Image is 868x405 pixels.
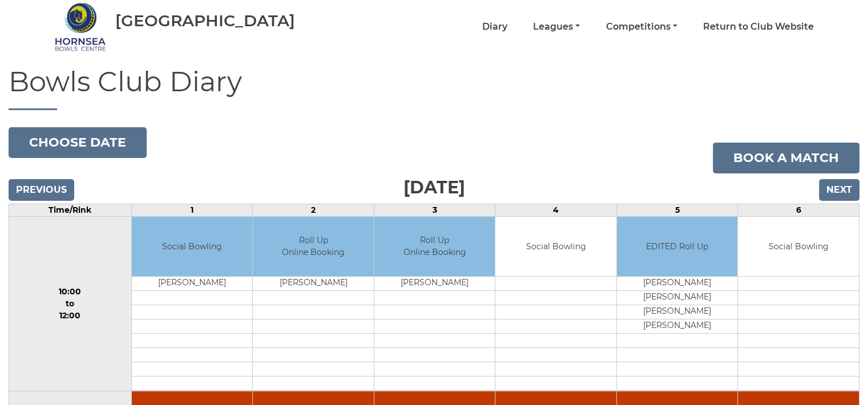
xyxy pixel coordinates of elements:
[617,277,738,291] td: [PERSON_NAME]
[9,179,74,201] input: Previous
[738,204,859,216] td: 6
[374,277,495,291] td: [PERSON_NAME]
[482,21,507,33] a: Diary
[374,217,495,277] td: Roll Up Online Booking
[533,21,580,33] a: Leagues
[9,216,132,391] td: 10:00 to 12:00
[253,217,374,277] td: Roll Up Online Booking
[617,305,738,319] td: [PERSON_NAME]
[495,217,616,277] td: Social Bowling
[253,204,374,216] td: 2
[738,217,859,277] td: Social Bowling
[617,217,738,277] td: EDITED Roll Up
[713,143,859,173] a: Book a match
[703,21,814,33] a: Return to Club Website
[374,204,495,216] td: 3
[616,204,738,216] td: 5
[132,277,253,291] td: [PERSON_NAME]
[819,179,859,201] input: Next
[495,204,617,216] td: 4
[617,291,738,305] td: [PERSON_NAME]
[9,67,859,110] h1: Bowls Club Diary
[131,204,253,216] td: 1
[115,12,295,30] div: [GEOGRAPHIC_DATA]
[9,204,132,216] td: Time/Rink
[605,21,677,33] a: Competitions
[132,217,253,277] td: Social Bowling
[253,277,374,291] td: [PERSON_NAME]
[9,127,147,158] button: Choose date
[617,319,738,334] td: [PERSON_NAME]
[55,1,106,52] img: Hornsea Bowls Centre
